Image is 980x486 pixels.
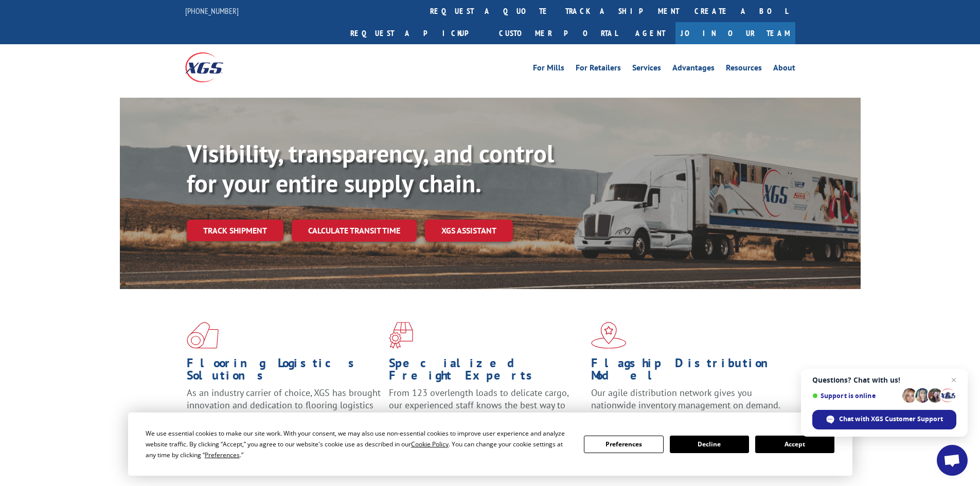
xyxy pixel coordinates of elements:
img: xgs-icon-focused-on-flooring-red [389,322,413,349]
a: For Mills [533,64,564,75]
span: Chat with XGS Customer Support [812,410,956,429]
h1: Flagship Distribution Model [591,357,786,387]
div: We use essential cookies to make our site work. With your consent, we may also use non-essential ... [146,428,572,460]
a: Services [632,64,661,75]
a: XGS ASSISTANT [425,220,513,242]
a: Advantages [672,64,715,75]
img: xgs-icon-flagship-distribution-model-red [591,322,627,349]
a: Customer Portal [491,22,625,44]
a: Join Our Team [675,22,795,44]
a: Agent [625,22,675,44]
h1: Flooring Logistics Solutions [187,357,381,387]
span: Preferences [205,451,240,459]
img: xgs-icon-total-supply-chain-intelligence-red [187,322,219,349]
button: Decline [670,436,749,453]
p: From 123 overlength loads to delicate cargo, our experienced staff knows the best way to move you... [389,387,583,433]
div: Cookie Consent Prompt [128,412,852,476]
button: Accept [755,436,834,453]
span: As an industry carrier of choice, XGS has brought innovation and dedication to flooring logistics... [187,387,381,423]
button: Preferences [584,436,663,453]
span: Support is online [812,392,899,400]
span: Chat with XGS Customer Support [839,415,943,424]
a: [PHONE_NUMBER] [185,6,239,16]
a: Track shipment [187,220,283,241]
b: Visibility, transparency, and control for your entire supply chain. [187,137,554,199]
a: Request a pickup [343,22,491,44]
a: Calculate transit time [292,220,417,242]
span: Questions? Chat with us! [812,376,956,384]
a: About [773,64,795,75]
a: Open chat [937,445,968,476]
span: Our agile distribution network gives you nationwide inventory management on demand. [591,387,780,411]
h1: Specialized Freight Experts [389,357,583,387]
span: Cookie Policy [411,440,449,448]
a: For Retailers [576,64,621,75]
a: Resources [726,64,762,75]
